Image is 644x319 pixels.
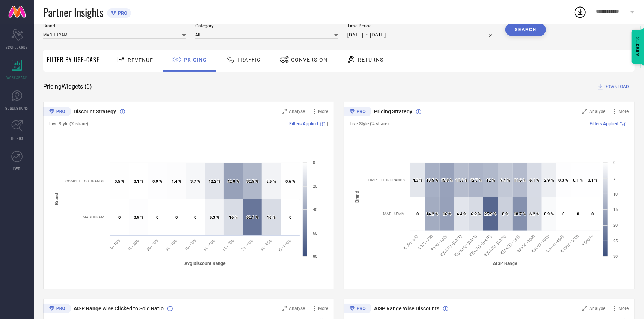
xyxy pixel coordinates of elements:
[127,238,140,251] text: 10 - 20%
[282,109,287,114] svg: Zoom
[417,234,434,250] text: ₹ 500 - 750
[184,57,207,63] span: Pricing
[457,212,466,217] text: 4.4 %
[318,306,328,311] span: More
[115,179,124,184] text: 0.5 %
[560,234,579,253] text: ₹ 4500 - 5000
[604,83,629,90] span: DOWNLOAD
[43,83,92,90] span: Pricing Widgets ( 6 )
[589,306,605,311] span: Analyse
[516,234,536,253] text: ₹ 2500 - 3000
[74,305,164,311] span: AISP Range wise Clicked to Sold Ratio
[208,179,220,184] text: 12.2 %
[374,108,412,114] span: Pricing Strategy
[505,23,546,36] button: Search
[613,176,615,181] text: 5
[134,215,143,220] text: 0.9 %
[454,234,477,257] text: ₹ [DATE] - [DATE]
[618,306,629,311] span: More
[327,121,328,126] span: |
[484,212,496,217] text: 25.9 %
[246,179,258,184] text: 32.5 %
[289,215,291,220] text: 0
[146,238,159,251] text: 20 - 30%
[589,109,605,114] span: Analyse
[613,160,615,165] text: 0
[291,57,327,63] span: Conversion
[289,306,305,311] span: Analyse
[558,178,568,183] text: 0.3 %
[195,23,338,29] span: Category
[514,212,526,217] text: 18.7 %
[493,261,518,266] tspan: AISP Range
[443,212,451,217] text: 16 %
[582,306,587,311] svg: Zoom
[289,109,305,114] span: Analyse
[74,108,116,114] span: Discount Strategy
[43,23,186,29] span: Brand
[613,207,618,212] text: 15
[562,212,564,217] text: 0
[469,234,492,257] text: ₹ [DATE] - [DATE]
[627,121,629,126] span: |
[241,238,254,251] text: 70 - 80%
[49,121,88,126] span: Live Style (% share)
[318,109,328,114] span: More
[11,135,23,141] span: TRENDS
[573,178,583,183] text: 0.1 %
[267,215,276,220] text: 16 %
[531,234,550,253] text: ₹ 3000 - 4000
[277,238,292,253] text: 90 - 100%
[354,191,360,203] tspan: Brand
[237,57,261,63] span: Traffic
[285,179,295,184] text: 0.6 %
[416,212,419,217] text: 0
[227,179,239,184] text: 42.8 %
[246,215,258,220] text: 62.1 %
[440,234,463,257] text: ₹ [DATE] - [DATE]
[134,179,143,184] text: 0.1 %
[426,178,438,183] text: 13.5 %
[172,179,181,184] text: 1.4 %
[229,215,238,220] text: 16 %
[259,238,273,251] text: 80 - 90%
[43,5,103,20] span: Partner Insights
[613,223,618,228] text: 20
[588,178,597,183] text: 0.1 %
[544,212,554,217] text: 0.9 %
[455,178,468,183] text: 11.3 %
[344,107,371,118] div: Premium
[577,212,579,217] text: 0
[486,178,495,183] text: 12 %
[350,121,389,126] span: Live Style (% share)
[116,10,127,16] span: PRO
[313,207,317,212] text: 40
[313,231,317,236] text: 60
[590,121,618,126] span: Filters Applied
[128,57,153,63] span: Revenue
[203,238,216,251] text: 50 - 60%
[347,23,496,29] span: Time Period
[358,57,383,63] span: Returns
[152,179,162,184] text: 0.9 %
[502,212,508,217] text: 8 %
[544,178,554,183] text: 2.9 %
[470,178,482,183] text: 12.7 %
[194,215,196,220] text: 0
[282,306,287,311] svg: Zoom
[210,215,219,220] text: 5.3 %
[613,254,618,259] text: 30
[313,254,317,259] text: 80
[118,215,121,220] text: 0
[184,238,197,251] text: 40 - 50%
[582,109,587,114] svg: Zoom
[529,178,539,183] text: 6.1 %
[573,5,587,19] div: Open download list
[366,178,405,182] text: COMPETITOR BRANDS
[430,234,448,252] text: ₹ 750 - 1000
[618,109,629,114] span: More
[347,30,496,39] input: Select time period
[6,44,28,50] span: SCORECARDS
[591,212,594,217] text: 0
[165,238,178,251] text: 30 - 40%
